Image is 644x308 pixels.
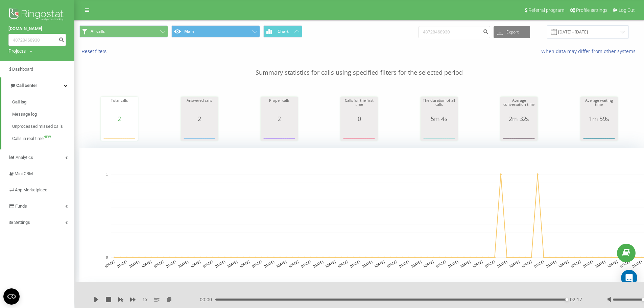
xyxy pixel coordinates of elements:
[607,260,618,268] text: [DATE]
[202,260,214,268] text: [DATE]
[301,260,312,268] text: [DATE]
[494,26,530,38] button: Export
[422,122,456,142] svg: A chart.
[12,96,74,108] a: Call log
[79,48,110,54] button: Reset filters
[183,98,216,115] div: Answered calls
[582,122,616,142] svg: A chart.
[264,260,275,268] text: [DATE]
[12,135,44,142] span: Calls in real time
[252,260,263,268] text: [DATE]
[215,260,226,268] text: [DATE]
[79,55,639,77] p: Summary statistics for calls using specified filters for the selected period
[227,260,238,268] text: [DATE]
[582,115,616,122] div: 1m 59s
[190,260,201,268] text: [DATE]
[386,260,398,268] text: [DATE]
[422,115,456,122] div: 5m 4s
[262,115,296,122] div: 2
[419,26,490,38] input: Search by number
[558,260,569,268] text: [DATE]
[502,122,536,142] svg: A chart.
[183,122,216,142] svg: A chart.
[533,260,545,268] text: [DATE]
[239,260,251,268] text: [DATE]
[362,260,373,268] text: [DATE]
[141,260,152,268] text: [DATE]
[621,270,637,286] div: Open Intercom Messenger
[276,260,287,268] text: [DATE]
[12,120,74,133] a: Unprocessed missed calls
[262,98,296,115] div: Proper calls
[12,133,74,145] a: Calls in real timeNEW
[342,122,376,142] svg: A chart.
[374,260,385,268] text: [DATE]
[12,67,33,72] span: Dashboard
[171,25,260,38] button: Main
[528,7,564,13] span: Referral program
[521,260,532,268] text: [DATE]
[502,115,536,122] div: 2m 32s
[8,25,66,32] a: [DOMAIN_NAME]
[502,98,536,115] div: Average conversation time
[106,256,108,259] text: 0
[117,260,128,268] text: [DATE]
[565,298,568,301] div: Accessibility label
[12,111,37,118] span: Message log
[8,48,26,54] div: Projects
[3,288,20,305] button: Open CMP widget
[263,25,302,38] button: Chart
[313,260,324,268] text: [DATE]
[142,296,147,303] span: 1 x
[342,98,376,115] div: Calls for the first time
[509,260,520,268] text: [DATE]
[16,155,33,160] span: Analytics
[12,123,63,130] span: Unprocessed missed calls
[153,260,165,268] text: [DATE]
[16,83,37,88] span: Call center
[262,122,296,142] svg: A chart.
[12,99,26,105] span: Call log
[576,7,607,13] span: Profile settings
[8,7,66,24] img: Ringostat logo
[350,260,361,268] text: [DATE]
[15,171,33,176] span: Mini CRM
[619,7,635,13] span: Log Out
[484,260,496,268] text: [DATE]
[342,115,376,122] div: 0
[14,220,30,225] span: Settings
[325,260,336,268] text: [DATE]
[15,204,27,209] span: Funds
[106,172,108,176] text: 1
[166,260,177,268] text: [DATE]
[15,187,47,192] span: App Marketplace
[200,296,215,303] span: 00:00
[423,260,434,268] text: [DATE]
[448,260,459,268] text: [DATE]
[399,260,410,268] text: [DATE]
[411,260,422,268] text: [DATE]
[278,29,289,34] span: Chart
[91,29,105,34] span: All calls
[102,98,136,115] div: Total calls
[102,122,136,142] svg: A chart.
[1,77,74,94] a: Call center
[129,260,140,268] text: [DATE]
[422,98,456,115] div: The duration of all calls
[632,260,643,268] text: [DATE]
[582,98,616,115] div: Average waiting time
[619,260,630,268] text: [DATE]
[79,25,168,38] button: All calls
[102,115,136,122] div: 2
[472,260,483,268] text: [DATE]
[595,260,606,268] text: [DATE]
[288,260,300,268] text: [DATE]
[104,260,116,268] text: [DATE]
[582,260,594,268] text: [DATE]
